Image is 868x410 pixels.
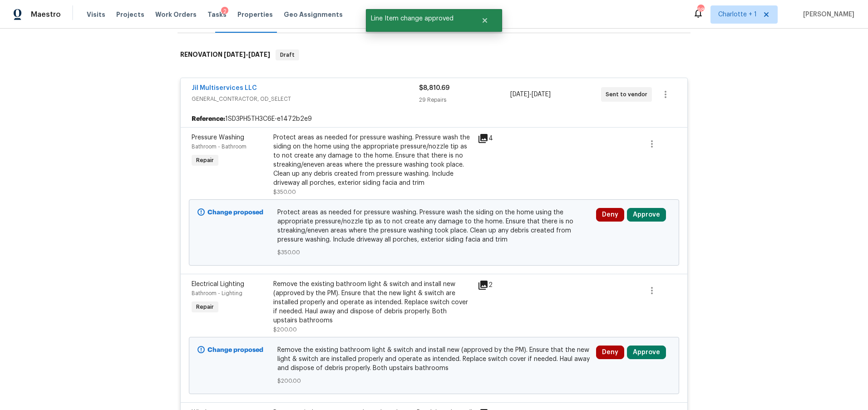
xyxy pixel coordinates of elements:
span: Geo Assignments [284,10,343,19]
span: $200.00 [277,376,591,385]
button: Deny [596,346,624,359]
h6: RENOVATION [180,49,270,60]
span: Repair [192,302,217,311]
span: Repair [192,156,217,165]
div: 98 [697,5,704,15]
div: 2 [221,7,228,16]
div: 4 [478,133,513,144]
span: Protect areas as needed for pressure washing. Pressure wash the siding on the home using the appr... [277,208,591,244]
span: Projects [116,10,144,19]
span: Charlotte + 1 [718,10,757,19]
span: Visits [87,10,105,19]
span: Bathroom - Bathroom [192,144,247,149]
button: Approve [627,208,666,222]
span: - [510,90,551,99]
b: Change proposed [207,209,263,216]
span: Remove the existing bathroom light & switch and install new (approved by the PM). Ensure that the... [277,346,591,373]
div: Protect areas as needed for pressure washing. Pressure wash the siding on the home using the appr... [273,133,472,188]
div: RENOVATION [DATE]-[DATE]Draft [178,40,690,69]
div: 2 [478,280,513,291]
span: [DATE] [248,51,270,58]
span: Pressure Washing [192,134,244,141]
span: [DATE] [224,51,246,58]
span: Maestro [31,10,61,19]
span: $350.00 [277,248,591,257]
span: Sent to vendor [606,90,651,99]
span: [DATE] [532,91,551,98]
span: $350.00 [273,189,296,195]
span: $8,810.69 [419,85,449,91]
span: Work Orders [155,10,197,19]
b: Change proposed [207,347,263,353]
span: Line Item change approved [366,9,470,28]
span: Electrical Lighting [192,281,244,287]
span: - [224,51,270,58]
span: Tasks [207,11,227,18]
div: Remove the existing bathroom light & switch and install new (approved by the PM). Ensure that the... [273,280,472,325]
span: $200.00 [273,327,297,332]
button: Approve [627,346,666,359]
div: 29 Repairs [419,95,510,104]
span: GENERAL_CONTRACTOR, OD_SELECT [192,94,419,104]
b: Reference: [192,114,225,123]
span: [PERSON_NAME] [799,10,854,19]
div: 1SD3PH5TH3C6E-e1472b2e9 [181,111,687,127]
button: Deny [596,208,624,222]
a: Jil Multiservices LLC [192,85,257,91]
span: Draft [276,50,298,59]
span: Properties [237,10,273,19]
span: Bathroom - Lighting [192,291,242,296]
button: Close [470,11,500,30]
span: [DATE] [510,91,529,98]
